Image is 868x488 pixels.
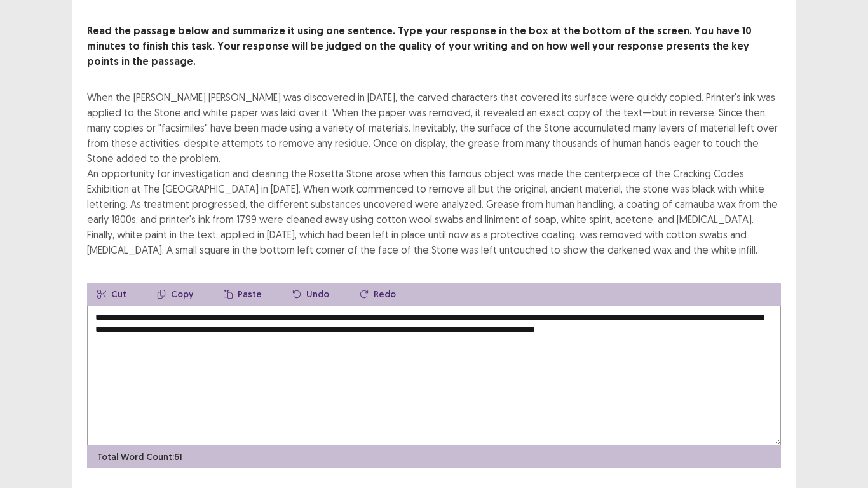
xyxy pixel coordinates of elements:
p: Total Word Count: 61 [97,451,182,464]
button: Cut [87,283,137,306]
p: Read the passage below and summarize it using one sentence. Type your response in the box at the ... [87,24,781,69]
button: Redo [349,283,406,306]
button: Undo [282,283,339,306]
div: When the [PERSON_NAME] [PERSON_NAME] was discovered in [DATE], the carved characters that covered... [87,90,781,257]
button: Paste [214,283,272,306]
button: Copy [147,283,203,306]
